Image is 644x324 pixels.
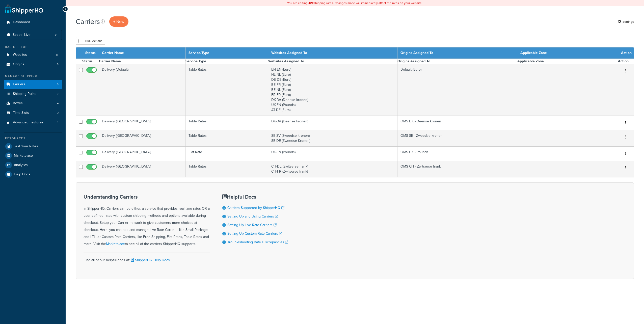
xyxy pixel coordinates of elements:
span: Shipping Rules [13,92,36,96]
th: Applicable Zone [517,59,618,64]
a: Help Docs [4,170,62,179]
a: Shipping Rules [4,89,62,99]
td: OMS CH - Zwitserse frank [397,161,517,177]
div: Basic Setup [4,45,62,49]
div: Manage Shipping [4,74,62,78]
a: Setting Up and Using Carriers [227,214,278,219]
li: Origins [4,60,62,69]
span: Websites [13,53,27,57]
th: Websites Assigned To [268,47,397,59]
td: OMS DK - Deense kronen [397,116,517,130]
a: Dashboard [4,18,62,27]
a: Setting Up Custom Rate Carriers [227,231,282,236]
td: DK-DA (Deense kronen) [268,116,397,130]
span: Advanced Features [13,120,43,125]
span: 5 [57,62,59,67]
td: EN-EN (Euro) NL-NL (Euro) DE-DE (Euro) BE-FR (Euro) BE-NL (Euro) FR-FR (Euro) DK-DA (Deense krone... [268,64,397,116]
span: Dashboard [13,20,30,24]
th: Service/Type [185,59,268,64]
td: Table Rates [185,64,268,116]
h1: Carriers [76,17,100,26]
div: In ShipperHQ, Carriers can be either, a service that provides real-time rates OR a user-defined r... [84,194,210,248]
td: Delivery ([GEOGRAPHIC_DATA]) [99,116,185,130]
span: Marketplace [14,154,33,158]
span: Analytics [14,163,28,167]
th: Applicable Zone [517,47,618,59]
th: Websites Assigned To [268,59,397,64]
th: Status [82,59,99,64]
li: Websites [4,50,62,60]
li: Carriers [4,80,62,89]
th: Action [618,59,634,64]
span: Test Your Rates [14,144,38,149]
td: Default (Euro) [397,64,517,116]
th: Carrier Name [99,47,185,59]
span: Origins [13,62,24,67]
th: Carrier Name [99,59,185,64]
a: Marketplace [4,151,62,160]
th: Origins Assigned To [397,59,517,64]
a: Setting Up Live Rate Carriers [227,222,277,228]
span: 5 [57,82,59,87]
span: Boxes [13,101,23,105]
div: Find all of our helpful docs at: [84,253,210,264]
a: ShipperHQ Help Docs [130,257,170,263]
th: Action [618,47,634,59]
td: Flat Rate [185,147,268,161]
a: Settings [618,18,634,25]
td: Delivery (Default) [99,64,185,116]
a: Carriers 5 [4,80,62,89]
li: Time Slots [4,108,62,118]
a: Analytics [4,160,62,170]
td: UK-EN (Pounds) [268,147,397,161]
td: Table Rates [185,130,268,147]
b: LIVE [308,1,314,5]
li: Advanced Features [4,118,62,127]
th: Origins Assigned To [397,47,517,59]
td: SE-SV (Zweedse kronen) SE-DE (Zweedse Kronen) [268,130,397,147]
a: Advanced Features 4 [4,118,62,127]
a: ShipperHQ Home [5,4,43,14]
span: 4 [57,120,59,125]
span: 13 [56,53,59,57]
h3: Understanding Carriers [84,194,210,200]
td: OMS SE - Zweedse kronen [397,130,517,147]
span: Help Docs [14,172,30,177]
a: + New [109,16,128,27]
a: Origins 5 [4,60,62,69]
td: Delivery ([GEOGRAPHIC_DATA]) [99,130,185,147]
th: Status [82,47,99,59]
a: Marketplace [106,241,125,247]
span: Time Slots [13,111,29,115]
span: Carriers [13,82,25,87]
a: Test Your Rates [4,142,62,151]
td: Table Rates [185,116,268,130]
td: CH-DE (Zwitserse frank) CH-FR (Zwitserse frank) [268,161,397,177]
td: Delivery ([GEOGRAPHIC_DATA]) [99,161,185,177]
th: Service/Type [185,47,268,59]
div: Resources [4,136,62,141]
h3: Helpful Docs [222,194,288,200]
a: Time Slots 0 [4,108,62,118]
button: Bulk Actions [76,37,105,45]
td: Delivery ([GEOGRAPHIC_DATA]) [99,147,185,161]
a: Carriers Supported by ShipperHQ [227,205,284,210]
td: Table Rates [185,161,268,177]
a: Boxes [4,99,62,108]
span: Scope: Live [13,33,31,37]
span: 0 [57,111,59,115]
td: OMS UK - Pounds [397,147,517,161]
a: Websites 13 [4,50,62,60]
a: Troubleshooting Rate Discrepancies [227,239,288,245]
